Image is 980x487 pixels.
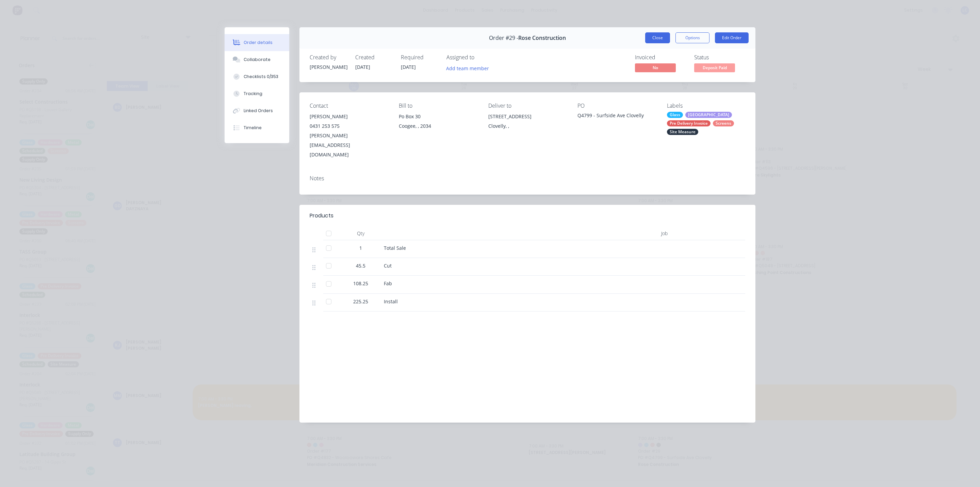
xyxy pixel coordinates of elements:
button: Collaborate [225,51,289,68]
div: Pre Delivery Invoice [667,120,710,126]
div: Coogee, , 2034 [399,121,477,131]
div: Collaborate [244,57,271,63]
span: Deposit Paid [694,63,735,72]
div: 0431 253 575 [310,121,388,131]
div: Q4799 - Surfside Ave Clovelly [577,112,656,121]
div: Assigned to [446,54,514,61]
span: Rose Construction [518,35,566,41]
div: Clovelly, , [488,121,567,131]
div: Order details [244,40,273,46]
div: [PERSON_NAME] [310,63,347,71]
span: Install [384,298,398,305]
div: Site Measure [667,129,698,135]
button: Edit Order [715,32,749,43]
span: 225.25 [353,298,368,305]
div: Products [310,212,333,220]
div: Screens [713,120,734,126]
span: [DATE] [355,64,370,70]
div: Po Box 30Coogee, , 2034 [399,112,477,134]
div: Labels [667,103,745,109]
span: 45.5 [356,262,365,269]
button: Linked Orders [225,102,289,119]
div: Tracking [244,91,262,97]
div: Created by [310,54,347,61]
div: Deliver to [488,103,567,109]
div: PO [577,103,656,109]
button: Options [675,32,709,43]
div: [PERSON_NAME][EMAIL_ADDRESS][DOMAIN_NAME] [310,131,388,159]
button: Timeline [225,119,289,136]
button: Add team member [443,63,493,73]
span: Order #29 - [489,35,518,41]
span: [DATE] [401,64,416,70]
span: Cut [384,262,392,269]
div: Bill to [399,103,477,109]
div: Job [619,227,670,240]
div: Invoiced [635,54,686,61]
div: Timeline [244,125,262,131]
button: Add team member [446,63,493,73]
div: [GEOGRAPHIC_DATA] [685,112,732,118]
span: Fab [384,280,392,287]
div: Checklists 0/353 [244,74,278,80]
div: Glass [667,112,683,118]
button: Tracking [225,85,289,102]
div: [STREET_ADDRESS]Clovelly, , [488,112,567,134]
span: No [635,63,676,72]
span: 108.25 [353,280,368,287]
span: Total Sale [384,245,406,251]
button: Checklists 0/353 [225,68,289,85]
div: Linked Orders [244,108,273,114]
button: Deposit Paid [694,63,735,74]
div: Notes [310,175,745,182]
div: [STREET_ADDRESS] [488,112,567,121]
div: Po Box 30 [399,112,477,121]
div: Status [694,54,745,61]
div: Qty [340,227,381,240]
div: Required [401,54,438,61]
div: [PERSON_NAME]0431 253 575[PERSON_NAME][EMAIL_ADDRESS][DOMAIN_NAME] [310,112,388,159]
div: Contact [310,103,388,109]
div: Created [355,54,393,61]
div: [PERSON_NAME] [310,112,388,121]
span: 1 [359,244,362,252]
button: Close [645,32,670,43]
button: Order details [225,34,289,51]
